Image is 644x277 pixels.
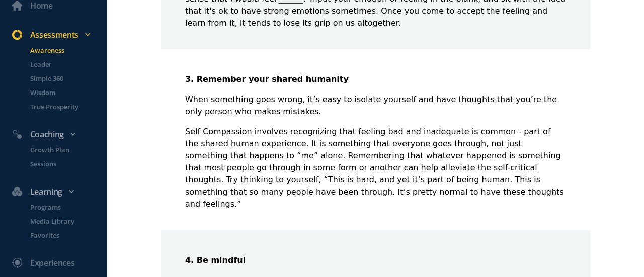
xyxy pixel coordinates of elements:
a: Growth Plan [18,145,107,155]
a: Media Library [18,216,107,226]
p: Awareness [30,45,105,55]
p: True Prosperity [30,102,105,112]
strong: 4. Be mindful [185,255,246,265]
a: Sessions [18,159,107,169]
a: Leader [18,59,107,69]
p: Sessions [30,159,105,169]
a: Programs [18,202,107,212]
a: True Prosperity [18,102,107,112]
div: Coaching [6,128,111,141]
div: Assessments [6,28,111,41]
p: Growth Plan [30,145,105,155]
p: Simple 360 [30,73,105,83]
p: Programs [30,202,105,212]
p: When something goes wrong, it’s easy to isolate yourself and have thoughts that you’re the only p... [185,94,566,118]
a: Simple 360 [18,73,107,83]
p: Leader [30,59,105,69]
div: Experiences [30,256,74,269]
strong: 3. Remember your shared humanity [185,74,349,84]
p: Wisdom [30,87,105,98]
p: Favorites [30,230,105,240]
p: Self Compassion involves recognizing that feeling bad and inadequate is common - part of the shar... [185,126,566,210]
div: Learning [6,185,111,198]
a: Wisdom [18,87,107,98]
p: Media Library [30,216,105,226]
a: Awareness [18,45,107,55]
a: Favorites [18,230,107,240]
